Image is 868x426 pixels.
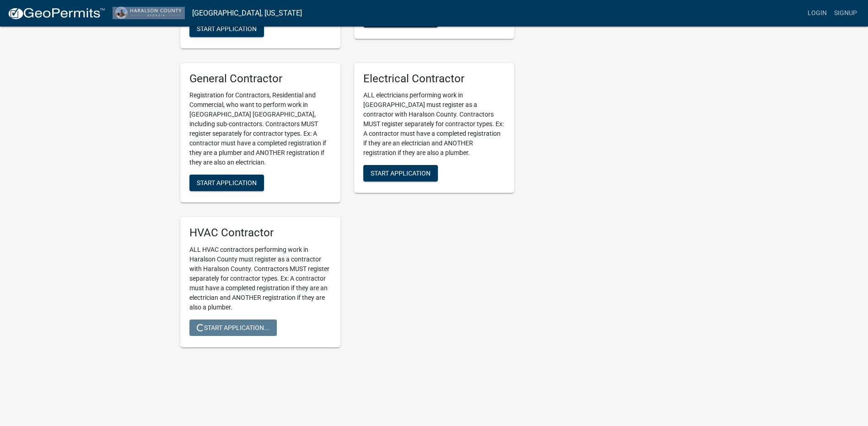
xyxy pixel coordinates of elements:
span: Start Application [371,170,431,177]
h5: HVAC Contractor [189,226,331,240]
button: Start Application [363,11,438,27]
button: Start Application [189,21,264,37]
a: [GEOGRAPHIC_DATA], [US_STATE] [192,5,302,21]
span: Start Application [197,25,257,32]
p: ALL electricians performing work in [GEOGRAPHIC_DATA] must register as a contractor with Haralson... [363,91,505,158]
p: Registration for Contractors, Residential and Commercial, who want to perform work in [GEOGRAPHIC... [189,91,331,167]
h5: Electrical Contractor [363,72,505,85]
a: Signup [830,5,861,22]
button: Start Application... [189,319,277,336]
a: Login [804,5,830,22]
p: ALL HVAC contractors performing work in Haralson County must register as a contractor with Harals... [189,245,331,312]
img: Haralson County, Georgia [113,7,185,19]
span: Start Application... [197,324,270,331]
button: Start Application [363,165,438,181]
h5: General Contractor [189,72,331,85]
span: Start Application [197,179,257,186]
button: Start Application [189,175,264,191]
